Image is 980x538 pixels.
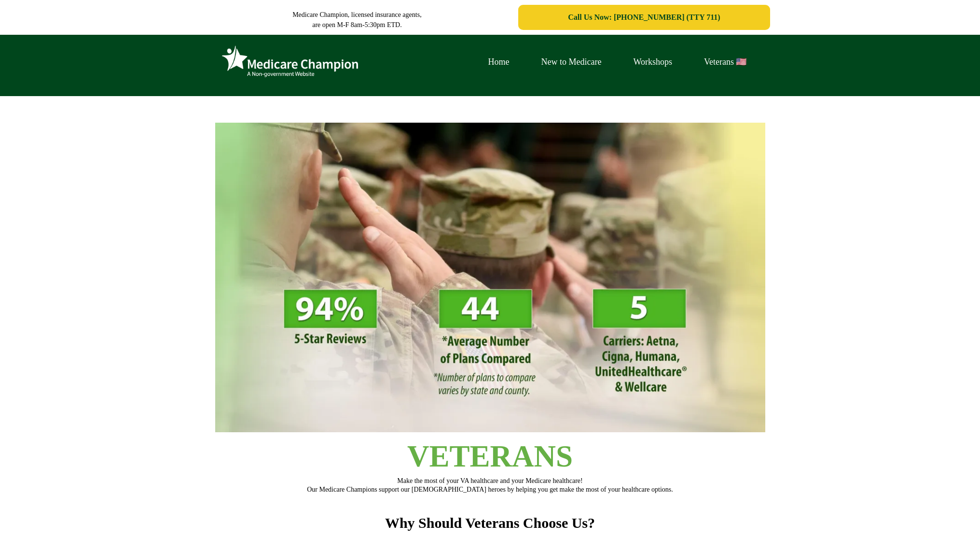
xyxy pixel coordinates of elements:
p: are open M-F 8am-5:30pm ETD. [210,20,504,30]
a: Workshops [617,55,688,70]
span: Call Us Now: [PHONE_NUMBER] (TTY 711) [568,13,720,22]
p: Medicare Champion, licensed insurance agents, [210,10,504,20]
strong: Why Should Veterans Choose Us? [385,515,595,531]
p: Our Medicare Champions support our [DEMOGRAPHIC_DATA] heroes by helping you get make the most of ... [210,485,770,494]
a: Veterans 🇺🇸 [688,55,762,70]
span: VETERANS [407,439,573,473]
img: Brand Logo [218,42,362,82]
p: Make the most of your VA healthcare and your Medicare healthcare! [210,477,770,485]
a: New to Medicare [525,55,618,70]
a: Home [472,55,525,70]
a: Call Us Now: 1-833-823-1990 (TTY 711) [518,5,770,30]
